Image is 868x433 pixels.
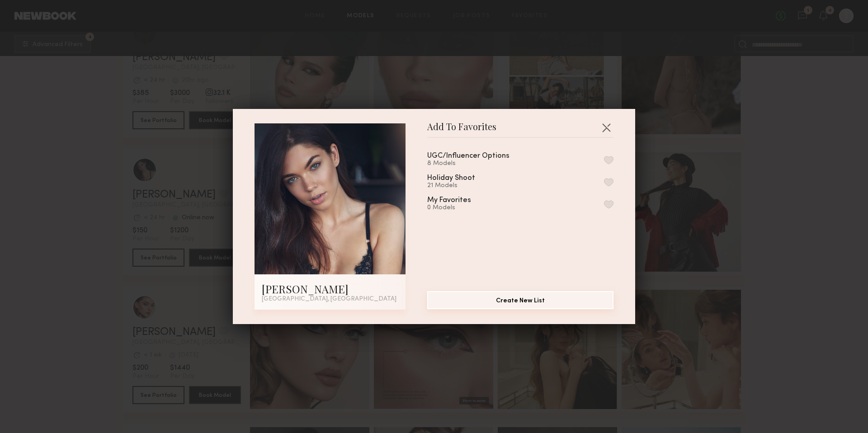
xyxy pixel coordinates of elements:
[427,123,496,137] span: Add To Favorites
[427,182,497,189] div: 21 Models
[427,204,493,212] div: 0 Models
[599,120,613,135] button: Close
[262,282,398,296] div: [PERSON_NAME]
[262,296,398,302] div: [GEOGRAPHIC_DATA], [GEOGRAPHIC_DATA]
[427,160,531,167] div: 8 Models
[427,291,613,309] button: Create New List
[427,197,471,204] div: My Favorites
[427,152,509,160] div: UGC/Influencer Options
[427,174,475,182] div: Holiday Shoot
